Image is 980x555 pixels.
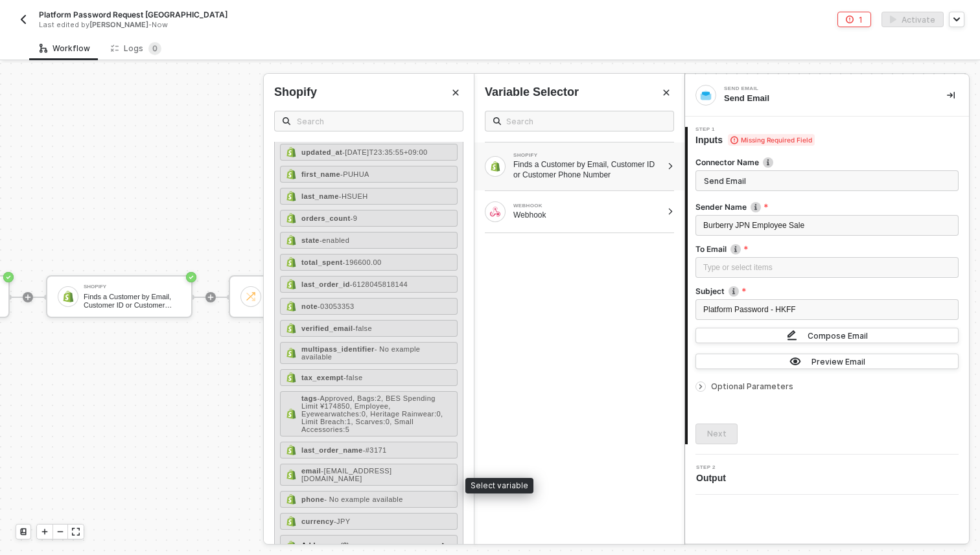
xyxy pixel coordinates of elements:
strong: tags [301,394,317,402]
strong: note [301,302,318,310]
img: Block [490,207,500,217]
img: icon-info [763,157,773,168]
strong: updated_at [301,148,342,156]
div: Addresses [301,540,349,551]
strong: verified_email [301,324,353,332]
img: icon-info [730,244,741,255]
img: multipass_identifier [286,348,296,358]
span: icon-error-page [846,16,854,23]
img: email [286,470,296,480]
button: 1 [837,12,871,27]
img: integration-icon [700,89,712,101]
img: state [286,235,296,245]
span: Step 1 [695,127,815,132]
label: Sender Name [695,201,959,212]
img: tags [286,409,296,419]
div: Webhook [513,210,662,220]
strong: last_order_name [301,446,363,454]
span: Platform Password Request [GEOGRAPHIC_DATA] [39,9,227,20]
img: verified_email [286,323,296,334]
span: icon-collapse-right [947,91,955,99]
label: Connector Name [695,157,959,168]
div: Logs [111,42,161,55]
img: last_name [286,191,296,201]
button: Close [659,85,674,100]
span: Output [696,471,731,484]
img: total_spent [286,257,296,267]
div: SHOPIFY [513,153,662,158]
img: search [493,117,501,125]
span: Burberry JPN Employee Sale [703,221,804,230]
input: Search [506,114,666,128]
span: icon-arrow-right-small [697,383,705,391]
div: Send Email [724,93,926,104]
img: last_order_name [286,445,296,455]
span: - [DATE]T23:35:55+09:00 [342,148,427,156]
strong: total_spent [301,258,343,266]
span: Missing Required Field [728,134,815,146]
strong: multipass_identifier [301,345,375,353]
div: Shopify [274,84,317,100]
label: Subject [695,286,959,297]
strong: currency [301,517,334,525]
button: previewPreview Email [695,354,959,369]
label: To Email [695,244,959,255]
strong: first_name [301,170,340,178]
input: Search [297,114,455,128]
span: - Approved, Bags:2, BES Spending Limit ¥174850, Employee, Eyewearwatches:0, Heritage Rainwear:0, ... [301,394,443,433]
img: icon-info [751,202,761,212]
span: icon-play [41,528,49,536]
img: phone [286,494,296,504]
img: back [18,14,29,25]
button: activateActivate [881,12,944,27]
span: icon-expand [72,528,80,536]
span: - #3171 [363,446,387,454]
img: orders_count [286,213,296,223]
span: - No example available [324,495,403,503]
strong: state [301,236,320,244]
button: closeCompose Email [695,328,959,343]
strong: orders_count [301,214,351,222]
img: last_order_id [286,279,296,289]
span: ( 2 ) [340,540,349,551]
span: - false [353,324,373,332]
strong: email [301,467,321,475]
div: Workflow [40,43,90,54]
img: updated_at [286,147,296,157]
span: - [EMAIL_ADDRESS][DOMAIN_NAME] [301,467,391,482]
span: - 03053353 [318,302,355,310]
span: - HSUEH [339,192,368,200]
div: Select variable [465,478,533,493]
span: - false [344,374,363,381]
strong: last_name [301,192,339,200]
div: Finds a Customer by Email, Customer ID or Customer Phone Number [513,159,662,180]
span: Optional Parameters [711,381,793,391]
div: Send Email [724,86,918,91]
img: search [283,117,290,125]
input: Enter description [695,170,959,191]
div: Compose Email [808,330,868,341]
div: Preview Email [811,356,865,367]
span: Inputs [695,133,815,146]
span: - JPY [334,517,351,525]
button: Next [695,424,738,444]
div: 1 [859,14,863,25]
img: Block [490,161,500,172]
span: - 6128045818144 [350,280,408,288]
sup: 0 [148,42,161,55]
img: first_name [286,169,296,179]
img: icon-info [729,286,739,297]
strong: tax_exempt [301,374,344,381]
button: back [16,12,31,27]
img: note [286,301,296,311]
div: WEBHOOK [513,203,662,209]
span: [PERSON_NAME] [89,20,148,29]
span: icon-minus [56,528,64,536]
span: - 9 [351,214,358,222]
div: Step 1Inputs Missing Required FieldConnector Nameicon-infoSender Nameicon-infoBurberry JPN Employ... [685,127,969,444]
div: Optional Parameters [695,379,959,394]
img: tax_exempt [286,372,296,383]
button: Close [448,85,463,100]
div: Variable Selector [485,84,579,100]
img: close [787,330,797,341]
